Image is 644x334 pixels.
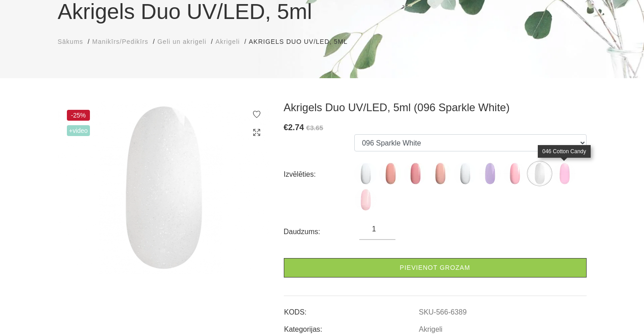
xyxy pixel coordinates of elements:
[479,162,501,185] img: ...
[67,125,90,136] span: +Video
[284,225,360,239] div: Daudzums:
[249,37,357,47] li: Akrigels Duo UV/LED, 5ml
[419,325,442,334] a: Akrigeli
[284,167,354,182] div: Izvēlēties:
[216,38,240,45] span: Akrigeli
[553,162,576,185] img: ...
[429,162,451,185] img: ...
[354,162,377,185] img: ...
[58,38,84,45] span: Sākums
[216,37,240,47] a: Akrigeli
[58,101,270,274] img: Akrigels Duo UV/LED, 5ml
[503,162,526,185] img: ...
[92,38,148,45] span: Manikīrs/Pedikīrs
[379,162,402,185] img: ...
[404,162,427,185] img: ...
[284,301,418,318] td: KODS:
[67,110,90,121] span: -25%
[288,123,304,132] span: 2.74
[157,37,207,47] a: Geli un akrigeli
[157,38,207,45] span: Geli un akrigeli
[306,124,324,132] s: €3.65
[92,37,148,47] a: Manikīrs/Pedikīrs
[419,308,467,316] a: SKU-566-6389
[284,101,587,114] h3: Akrigels Duo UV/LED, 5ml (096 Sparkle White)
[528,162,551,185] img: ...
[284,258,587,278] a: Pievienot grozam
[58,37,84,47] a: Sākums
[454,162,476,185] img: ...
[284,123,288,132] span: €
[354,188,377,211] img: ...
